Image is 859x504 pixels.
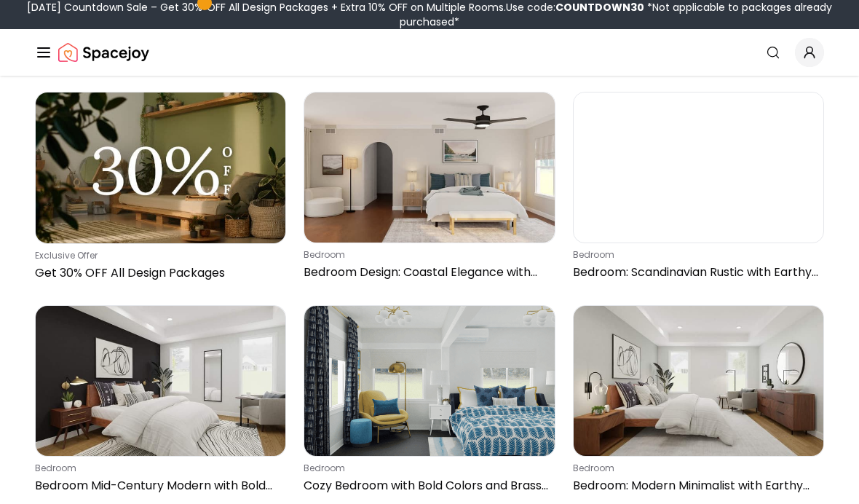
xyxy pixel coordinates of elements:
img: Bedroom Mid-Century Modern with Bold Accent Wall [36,306,285,456]
a: Get 30% OFF All Design PackagesExclusive OfferGet 30% OFF All Design Packages [35,92,286,288]
a: Spacejoy [58,38,149,67]
img: Get 30% OFF All Design Packages [36,92,285,243]
a: Bedroom: Scandinavian Rustic with Earthy TonesbedroomBedroom: Scandinavian Rustic with Earthy Tones [573,92,824,288]
p: Get 30% OFF All Design Packages [35,264,280,282]
p: Bedroom: Modern Minimalist with Earthy Accents [573,477,818,495]
img: Spacejoy Logo [58,38,149,67]
a: Cozy Bedroom with Bold Colors and Brass AccentsbedroomCozy Bedroom with Bold Colors and Brass Acc... [304,305,555,500]
img: Bedroom Design: Coastal Elegance with Neutral Tones [304,92,554,243]
p: bedroom [304,249,549,261]
p: Cozy Bedroom with Bold Colors and Brass Accents [304,477,549,495]
p: Bedroom: Scandinavian Rustic with Earthy Tones [573,264,818,281]
p: bedroom [573,249,818,261]
p: Bedroom Design: Coastal Elegance with Neutral Tones [304,264,549,281]
p: Exclusive Offer [35,250,280,261]
p: bedroom [304,462,549,474]
img: Cozy Bedroom with Bold Colors and Brass Accents [304,306,554,456]
a: Bedroom Mid-Century Modern with Bold Accent WallbedroomBedroom Mid-Century Modern with Bold Accen... [35,305,286,500]
a: Bedroom: Modern Minimalist with Earthy AccentsbedroomBedroom: Modern Minimalist with Earthy Accents [573,305,824,500]
img: Bedroom: Scandinavian Rustic with Earthy Tones [574,92,823,243]
p: Bedroom Mid-Century Modern with Bold Accent Wall [35,477,280,495]
img: Bedroom: Modern Minimalist with Earthy Accents [574,306,823,456]
nav: Global [35,29,824,76]
p: bedroom [35,462,280,474]
a: Bedroom Design: Coastal Elegance with Neutral TonesbedroomBedroom Design: Coastal Elegance with N... [304,92,555,288]
p: bedroom [573,462,818,474]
